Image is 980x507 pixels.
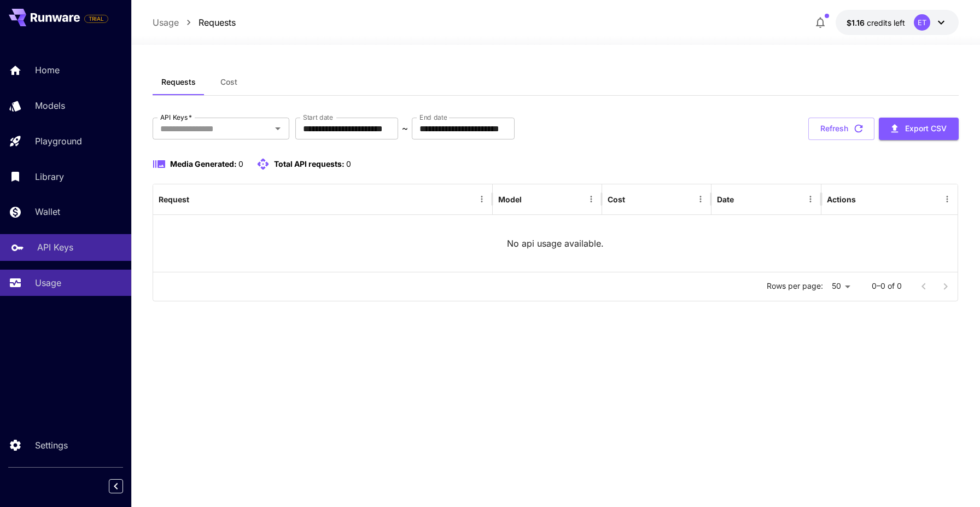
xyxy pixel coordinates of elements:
[161,77,196,87] span: Requests
[170,159,237,168] span: Media Generated:
[827,195,856,204] div: Actions
[303,113,333,122] label: Start date
[608,195,625,204] div: Cost
[274,159,345,168] span: Total API requests:
[190,191,206,207] button: Sort
[474,191,489,207] button: Menu
[85,15,108,23] span: TRIAL
[238,159,243,168] span: 0
[803,191,818,207] button: Menu
[220,77,237,87] span: Cost
[507,237,604,250] p: No api usage available.
[402,122,408,135] p: ~
[35,205,60,218] p: Wallet
[914,14,930,31] div: ET
[35,276,61,289] p: Usage
[346,159,351,168] span: 0
[419,113,447,122] label: End date
[160,113,192,122] label: API Keys
[847,18,867,27] span: $1.16
[159,195,189,204] div: Request
[872,281,902,292] p: 0–0 of 0
[717,195,734,204] div: Date
[735,191,750,207] button: Sort
[584,191,599,207] button: Menu
[836,10,959,35] button: $1.1615ET
[84,12,108,25] span: Add your payment card to enable full platform functionality.
[879,118,959,140] button: Export CSV
[35,99,65,112] p: Models
[109,479,123,493] button: Collapse sidebar
[767,281,823,292] p: Rows per page:
[270,121,285,136] button: Open
[827,278,854,294] div: 50
[153,16,179,29] a: Usage
[35,170,64,183] p: Library
[847,17,905,28] div: $1.1615
[940,191,955,207] button: Menu
[117,476,131,496] div: Collapse sidebar
[153,16,236,29] nav: breadcrumb
[867,18,905,27] span: credits left
[35,439,68,452] p: Settings
[35,63,60,77] p: Home
[693,191,708,207] button: Menu
[626,191,641,207] button: Sort
[808,118,874,140] button: Refresh
[37,241,73,254] p: API Keys
[498,195,522,204] div: Model
[523,191,538,207] button: Sort
[199,16,236,29] a: Requests
[35,135,82,148] p: Playground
